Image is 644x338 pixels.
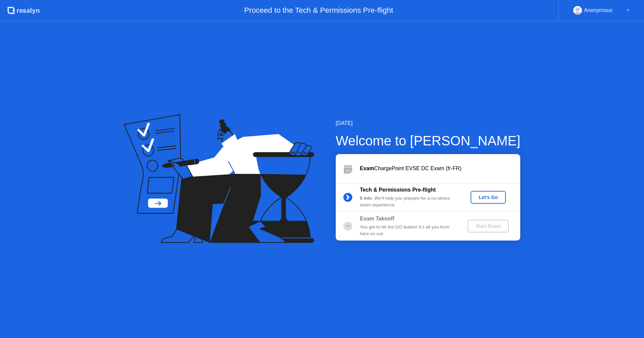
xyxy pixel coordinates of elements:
div: You get to hit the GO button! It’s all you from here on out [360,224,457,238]
div: : We’ll help you prepare for a no-stress exam experience [360,195,457,209]
div: ChargePoint EVSE DC Exam (fr-FR) [360,164,520,173]
b: 5 min [360,196,372,201]
button: Let's Go [471,191,506,204]
b: Tech & Permissions Pre-flight [360,187,436,193]
div: [DATE] [336,119,521,127]
div: Let's Go [473,195,503,200]
b: Exam [360,165,374,171]
div: ▼ [626,6,630,15]
button: Start Exam [468,220,509,232]
div: Anonymous [584,6,612,15]
b: Exam Takeoff [360,216,394,221]
div: Welcome to [PERSON_NAME] [336,131,521,151]
div: Start Exam [470,223,506,229]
